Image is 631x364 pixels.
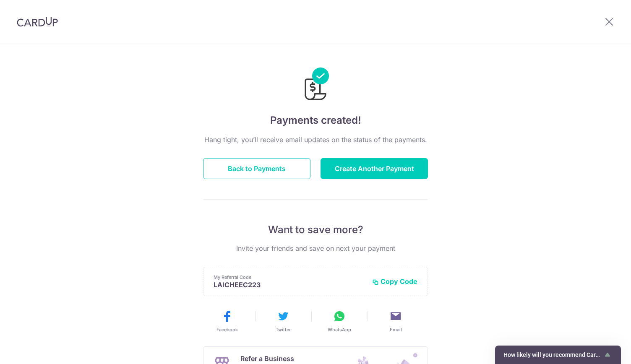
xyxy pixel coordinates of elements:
[203,113,428,128] h4: Payments created!
[214,274,365,281] p: My Referral Code
[203,223,428,237] p: Want to save more?
[503,350,613,360] button: Show survey - How likely will you recommend CardUp to a friend?
[216,326,238,333] span: Facebook
[302,68,329,103] img: Payments
[214,281,365,289] p: LAICHEEC223
[276,326,291,333] span: Twitter
[202,309,252,333] button: Facebook
[203,243,428,253] p: Invite your friends and save on next your payment
[328,326,351,333] span: WhatsApp
[390,326,402,333] span: Email
[503,351,602,358] span: How likely will you recommend CardUp to a friend?
[240,354,332,364] p: Refer a Business
[321,158,428,179] button: Create Another Payment
[17,17,58,27] img: CardUp
[372,277,417,286] button: Copy Code
[203,158,310,179] button: Back to Payments
[371,309,420,333] button: Email
[577,339,623,360] iframe: Opens a widget where you can find more information
[203,135,428,145] p: Hang tight, you’ll receive email updates on the status of the payments.
[258,309,308,333] button: Twitter
[315,309,364,333] button: WhatsApp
